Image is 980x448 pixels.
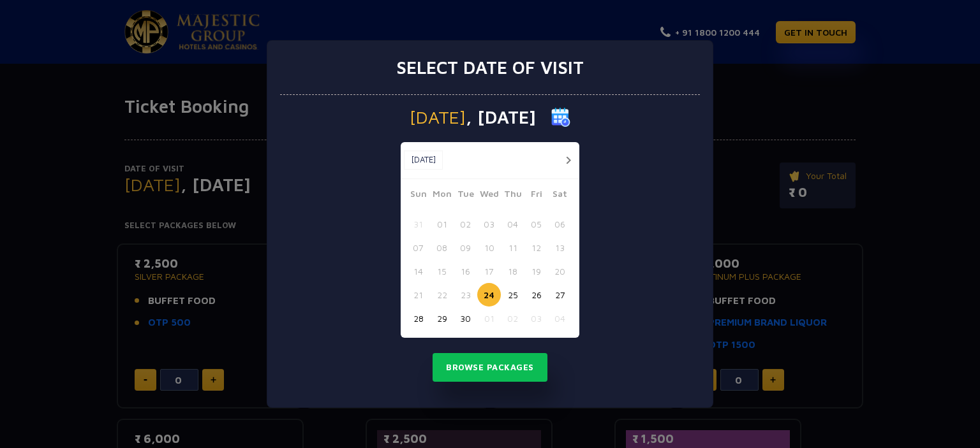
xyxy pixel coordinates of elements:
img: calender icon [551,108,570,127]
button: 05 [524,212,548,236]
button: 02 [501,307,524,330]
span: Fri [524,187,548,205]
button: 14 [406,259,430,283]
button: 06 [548,212,572,236]
button: 27 [548,283,572,307]
span: Sat [548,187,572,205]
button: 11 [501,236,524,259]
button: 03 [477,212,501,236]
span: Mon [430,187,454,205]
span: Sun [406,187,430,205]
button: 09 [454,236,477,259]
button: 31 [406,212,430,236]
button: 07 [406,236,430,259]
button: 04 [501,212,524,236]
button: 01 [477,307,501,330]
button: 01 [430,212,454,236]
button: Browse Packages [433,353,547,382]
button: 28 [406,307,430,330]
button: [DATE] [404,150,443,170]
span: Tue [454,187,477,205]
button: 03 [524,307,548,330]
button: 08 [430,236,454,259]
button: 10 [477,236,501,259]
button: 23 [454,283,477,307]
button: 15 [430,259,454,283]
button: 19 [524,259,548,283]
span: Thu [501,187,524,205]
button: 12 [524,236,548,259]
button: 29 [430,307,454,330]
span: Wed [477,187,501,205]
button: 02 [454,212,477,236]
span: , [DATE] [466,108,536,126]
button: 26 [524,283,548,307]
button: 20 [548,259,572,283]
button: 17 [477,259,501,283]
button: 16 [454,259,477,283]
button: 22 [430,283,454,307]
button: 18 [501,259,524,283]
button: 30 [454,307,477,330]
span: [DATE] [410,108,466,126]
h3: Select date of visit [396,57,584,78]
button: 24 [477,283,501,307]
button: 25 [501,283,524,307]
button: 21 [406,283,430,307]
button: 13 [548,236,572,259]
button: 04 [548,307,572,330]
